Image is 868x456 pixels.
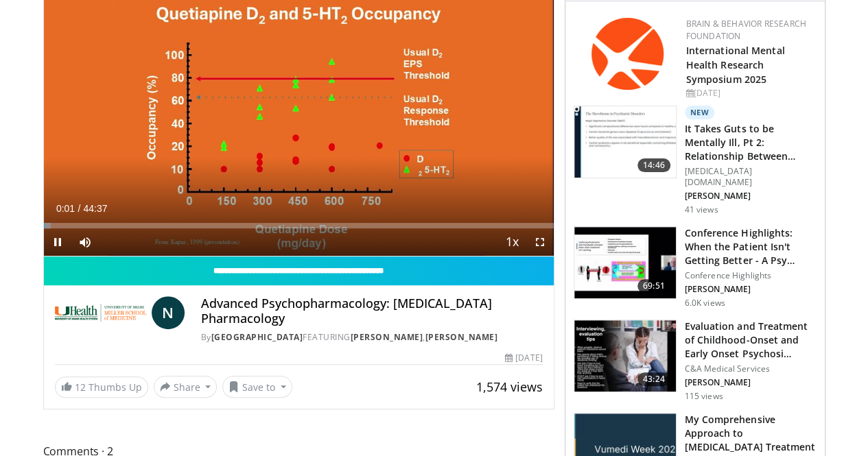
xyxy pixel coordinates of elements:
[44,228,71,256] button: Pause
[686,87,814,99] div: [DATE]
[637,372,670,386] span: 43:24
[685,377,817,388] p: [PERSON_NAME]
[637,279,670,293] span: 69:51
[574,106,817,215] a: 14:46 New It Takes Guts to be Mentally Ill, Pt 2: Relationship Between Psychos… [MEDICAL_DATA][DO...
[222,376,292,398] button: Save to
[574,320,817,402] a: 43:24 Evaluation and Treatment of Childhood-Onset and Early Onset Psychosi… C&A Medical Services ...
[685,320,817,361] h3: Evaluation and Treatment of Childhood-Onset and Early Onset Psychosi…
[685,106,715,119] p: New
[685,270,817,281] p: Conference Highlights
[44,223,554,228] div: Progress Bar
[83,203,107,214] span: 44:37
[591,18,664,90] img: 6bc95fc0-882d-4061-9ebb-ce70b98f0866.png.150x105_q85_autocrop_double_scale_upscale_version-0.2.png
[685,298,725,309] p: 6.0K views
[685,166,817,188] p: [MEDICAL_DATA][DOMAIN_NAME]
[78,203,81,214] span: /
[211,331,303,343] a: [GEOGRAPHIC_DATA]
[637,158,670,172] span: 14:46
[75,381,86,394] span: 12
[685,284,817,295] p: [PERSON_NAME]
[56,203,75,214] span: 0:01
[499,228,526,256] button: Playback Rate
[685,363,817,374] p: C&A Medical Services
[476,379,543,395] span: 1,574 views
[685,413,817,454] h3: My Comprehensive Approach to [MEDICAL_DATA] Treatment
[526,228,554,256] button: Fullscreen
[574,226,817,309] a: 69:51 Conference Highlights: When the Patient Isn't Getting Better - A Psy… Conference Highlights...
[55,296,146,329] img: University of Miami
[685,204,718,215] p: 41 views
[201,296,543,326] h4: Advanced Psychopharmacology: [MEDICAL_DATA] Pharmacology
[686,18,806,42] a: Brain & Behavior Research Foundation
[574,106,676,178] img: 45d9ed29-37ad-44fa-b6cc-1065f856441c.150x105_q85_crop-smart_upscale.jpg
[685,191,817,202] p: [PERSON_NAME]
[574,227,676,298] img: 4362ec9e-0993-4580-bfd4-8e18d57e1d49.150x105_q85_crop-smart_upscale.jpg
[154,376,218,398] button: Share
[152,296,185,329] a: N
[425,331,498,343] a: [PERSON_NAME]
[71,228,99,256] button: Mute
[201,331,543,344] div: By FEATURING ,
[686,44,785,86] a: International Mental Health Research Symposium 2025
[685,122,817,163] h3: It Takes Guts to be Mentally Ill, Pt 2: Relationship Between Psychos…
[505,352,542,364] div: [DATE]
[574,320,676,392] img: 9c1ea151-7f89-42e7-b0fb-c17652802da6.150x105_q85_crop-smart_upscale.jpg
[351,331,423,343] a: [PERSON_NAME]
[55,376,148,398] a: 12 Thumbs Up
[685,391,723,402] p: 115 views
[685,226,817,267] h3: Conference Highlights: When the Patient Isn't Getting Better - A Psy…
